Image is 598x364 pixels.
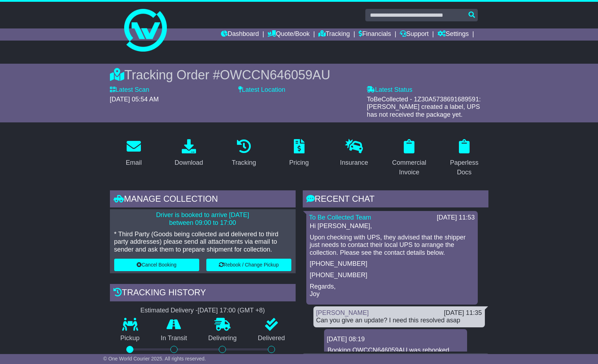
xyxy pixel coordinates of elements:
p: Hi [PERSON_NAME], [310,222,474,230]
div: Can you give an update? I need this resolved asap [316,317,482,325]
div: Tracking Order # [110,67,488,83]
span: OWCCN646059AU [220,68,330,82]
div: Pricing [289,158,309,168]
span: ToBeCollected - 1Z30A5738691689591: [PERSON_NAME] created a label, UPS has not received the packa... [367,96,481,118]
label: Latest Status [367,86,412,94]
div: Tracking [232,158,256,168]
a: Tracking [318,28,350,41]
p: Booking OWCCN646059AU was rebooked. [328,347,464,354]
a: Financials [359,28,391,41]
a: Email [121,137,146,170]
label: Latest Scan [110,86,149,94]
div: Manage collection [110,190,296,210]
p: * Third Party (Goods being collected and delivered to third party addresses) please send all atta... [114,231,291,254]
label: Latest Location [238,86,285,94]
a: Tracking [227,137,260,170]
div: Estimated Delivery - [110,307,296,315]
p: Delivered [247,334,296,342]
div: Insurance [340,158,368,168]
p: Upon checking with UPS, they advised that the shipper just needs to contact their local UPS to ar... [310,234,474,257]
div: Commercial Invoice [390,158,429,177]
div: Tracking history [110,284,296,303]
a: Settings [438,28,469,41]
div: [DATE] 08:19 [327,336,464,343]
a: Insurance [335,137,373,170]
a: Support [400,28,429,41]
div: [DATE] 11:53 [437,214,475,222]
a: Commercial Invoice [385,137,433,180]
p: Pickup [110,334,150,342]
p: [PHONE_NUMBER] [310,260,474,268]
div: RECENT CHAT [303,190,488,210]
a: Download [170,137,208,170]
span: [DATE] 05:54 AM [110,96,159,103]
a: Paperless Docs [440,137,488,180]
div: Email [126,158,142,168]
button: Cancel Booking [114,259,199,271]
p: Regards, Joy [310,283,474,298]
a: [PERSON_NAME] [316,309,369,316]
p: Delivering [198,334,248,342]
div: Paperless Docs [445,158,484,177]
button: Rebook / Change Pickup [206,259,291,271]
a: To Be Collected Team [309,214,371,221]
a: Quote/Book [268,28,309,41]
a: Pricing [285,137,313,170]
p: In Transit [150,334,198,342]
div: [DATE] 11:35 [444,309,482,317]
div: [DATE] 17:00 (GMT +8) [198,307,265,315]
p: Driver is booked to arrive [DATE] between 09:00 to 17:00 [114,211,291,227]
span: © One World Courier 2025. All rights reserved. [103,356,206,362]
div: Download [175,158,203,168]
a: Dashboard [221,28,259,41]
p: [PHONE_NUMBER] [310,271,474,279]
